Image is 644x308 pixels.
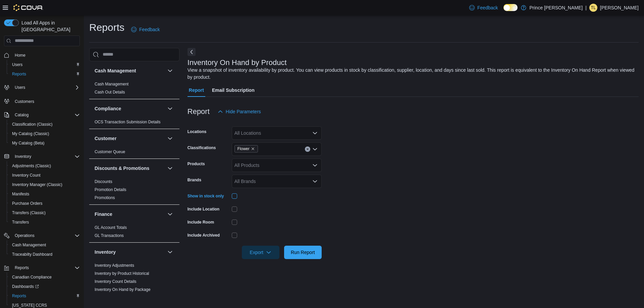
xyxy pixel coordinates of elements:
[95,225,127,230] a: GL Account Totals
[12,210,46,215] span: Transfers (Classic)
[251,147,255,151] button: Remove Flower from selection in this group
[95,187,126,192] a: Promotion Details
[9,130,80,138] span: My Catalog (Classic)
[187,206,219,212] label: Include Location
[9,218,80,226] span: Transfers
[12,220,29,225] span: Transfers
[12,152,34,161] button: Inventory
[9,250,55,258] a: Traceabilty Dashboard
[9,61,25,69] a: Users
[12,303,47,308] span: [US_STATE] CCRS
[95,263,134,268] span: Inventory Adjustments
[95,279,137,284] a: Inventory Count Details
[166,105,174,113] button: Compliance
[95,233,124,238] span: GL Transactions
[95,67,165,74] button: Cash Management
[95,287,151,292] a: Inventory On Hand by Package
[477,4,498,11] span: Feedback
[187,177,201,183] label: Brands
[12,232,80,240] span: Operations
[95,165,149,172] h3: Discounts & Promotions
[9,241,49,249] a: Cash Management
[13,4,43,11] img: Cova
[12,182,62,187] span: Inventory Manager (Classic)
[9,273,54,281] a: Canadian Compliance
[7,189,83,199] button: Manifests
[12,111,80,119] span: Catalog
[305,146,310,152] button: Clear input
[312,163,318,168] button: Open list of options
[12,98,37,106] a: Customers
[9,171,80,179] span: Inventory Count
[95,149,125,154] a: Customer Queue
[312,130,318,136] button: Open list of options
[9,250,80,258] span: Traceabilty Dashboard
[89,21,124,34] h1: Reports
[12,284,39,289] span: Dashboards
[12,83,28,91] button: Users
[95,105,121,112] h3: Compliance
[7,180,83,189] button: Inventory Manager (Classic)
[284,246,322,259] button: Run Report
[187,233,220,238] label: Include Archived
[95,211,165,218] button: Finance
[95,82,128,86] a: Cash Management
[7,120,83,129] button: Classification (Classic)
[95,135,116,142] h3: Customer
[12,163,51,169] span: Adjustments (Classic)
[12,111,31,119] button: Catalog
[7,291,83,301] button: Reports
[12,242,46,248] span: Cash Management
[12,173,41,178] span: Inventory Count
[95,135,165,142] button: Customer
[312,179,318,184] button: Open list of options
[187,161,205,167] label: Products
[187,67,635,81] div: View a snapshot of inventory availability by product. You can view products in stock by classific...
[212,83,255,97] span: Email Subscription
[9,209,80,217] span: Transfers (Classic)
[95,225,127,230] span: GL Account Totals
[9,181,80,189] span: Inventory Manager (Classic)
[15,154,31,159] span: Inventory
[95,271,149,276] a: Inventory by Product Historical
[1,152,83,161] button: Inventory
[9,162,54,170] a: Adjustments (Classic)
[12,293,26,299] span: Reports
[9,209,48,217] a: Transfers (Classic)
[89,148,179,159] div: Customer
[12,232,37,240] button: Operations
[166,248,174,256] button: Inventory
[166,134,174,142] button: Customer
[291,249,315,256] span: Run Report
[9,70,80,78] span: Reports
[95,120,161,124] a: OCS Transaction Submission Details
[312,146,318,152] button: Open list of options
[139,26,160,33] span: Feedback
[9,130,52,138] a: My Catalog (Classic)
[12,264,32,272] button: Reports
[187,220,214,225] label: Include Room
[7,208,83,218] button: Transfers (Classic)
[12,122,53,127] span: Classification (Classic)
[9,70,29,78] a: Reports
[9,61,80,69] span: Users
[226,108,261,115] span: Hide Parameters
[95,90,125,95] a: Cash Out Details
[9,139,47,147] a: My Catalog (Beta)
[166,164,174,172] button: Discounts & Promotions
[89,224,179,242] div: Finance
[12,131,49,136] span: My Catalog (Classic)
[95,211,112,218] h3: Finance
[9,190,80,198] span: Manifests
[95,119,161,125] span: OCS Transaction Submission Details
[7,240,83,250] button: Cash Management
[95,249,116,255] h3: Inventory
[95,105,165,112] button: Compliance
[187,59,287,67] h3: Inventory On Hand by Product
[89,118,179,129] div: Compliance
[9,190,32,198] a: Manifests
[15,99,34,104] span: Customers
[95,179,112,184] a: Discounts
[9,199,45,207] a: Purchase Orders
[237,145,250,152] span: Flower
